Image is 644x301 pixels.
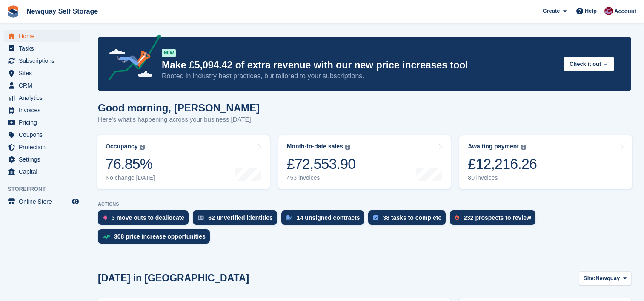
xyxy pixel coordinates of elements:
[281,210,369,229] a: 14 unsigned contracts
[193,210,281,229] a: 62 unverified identities
[287,143,343,150] div: Month-to-date sales
[98,202,631,207] p: ACTIONS
[106,155,155,173] div: 76.85%
[4,80,80,91] a: menu
[604,7,613,15] img: Paul Upson
[7,5,20,18] img: stora-icon-8386f47178a22dfd0bd8f6a31ec36ba5ce8667c1dd55bd0f319d3a0aa187defe.svg
[19,129,70,141] span: Coupons
[23,4,101,18] a: Newquay Self Storage
[4,129,80,141] a: menu
[595,274,620,283] span: Newquay
[162,59,557,71] p: Make £5,094.42 of extra revenue with our new price increases tool
[19,80,70,91] span: CRM
[106,174,155,182] div: No change [DATE]
[4,92,80,104] a: menu
[585,7,597,15] span: Help
[162,49,176,57] div: NEW
[584,274,595,283] span: Site:
[4,104,80,116] a: menu
[564,57,614,71] button: Check it out →
[19,67,70,79] span: Sites
[4,153,80,165] a: menu
[103,235,110,239] img: price_increase_opportunities-93ffe204e8149a01c8c9dc8f82e8f89637d9d84a8eef4429ea346261dce0b2c0.svg
[98,229,214,248] a: 308 price increase opportunities
[4,141,80,153] a: menu
[8,185,85,193] span: Storefront
[464,214,531,221] div: 232 prospects to review
[286,215,292,220] img: contract_signature_icon-13c848040528278c33f63329250d36e43548de30e8caae1d1a13099fd9432cc5.svg
[208,214,273,221] div: 62 unverified identities
[4,67,80,79] a: menu
[278,135,451,189] a: Month-to-date sales £72,553.90 453 invoices
[19,55,70,67] span: Subscriptions
[4,30,80,42] a: menu
[19,43,70,54] span: Tasks
[198,215,204,220] img: verify_identity-adf6edd0f0f0b5bbfe63781bf79b02c33cf7c696d77639b501bdc392416b5a36.svg
[98,210,193,229] a: 3 move outs to deallocate
[543,7,560,15] span: Create
[287,155,356,173] div: £72,553.90
[4,166,80,178] a: menu
[468,143,519,150] div: Awaiting payment
[383,214,441,221] div: 38 tasks to complete
[468,155,537,173] div: £12,216.26
[297,214,360,221] div: 14 unsigned contracts
[19,196,70,207] span: Online Store
[98,115,260,125] p: Here's what's happening across your business [DATE]
[19,92,70,104] span: Analytics
[345,145,350,150] img: icon-info-grey-7440780725fd019a000dd9b08b2336e03edf1995a4989e88bcd33f0948082b44.svg
[4,116,80,128] a: menu
[98,102,260,114] h1: Good morning, [PERSON_NAME]
[468,174,537,182] div: 80 invoices
[4,55,80,67] a: menu
[373,215,378,220] img: task-75834270c22a3079a89374b754ae025e5fb1db73e45f91037f5363f120a921f8.svg
[521,145,526,150] img: icon-info-grey-7440780725fd019a000dd9b08b2336e03edf1995a4989e88bcd33f0948082b44.svg
[19,153,70,165] span: Settings
[459,135,632,189] a: Awaiting payment £12,216.26 80 invoices
[450,210,540,229] a: 232 prospects to review
[4,196,80,207] a: menu
[114,233,206,240] div: 308 price increase opportunities
[19,116,70,128] span: Pricing
[287,174,356,182] div: 453 invoices
[140,145,145,150] img: icon-info-grey-7440780725fd019a000dd9b08b2336e03edf1995a4989e88bcd33f0948082b44.svg
[368,210,450,229] a: 38 tasks to complete
[98,273,249,284] h2: [DATE] in [GEOGRAPHIC_DATA]
[106,143,137,150] div: Occupancy
[103,215,107,220] img: move_outs_to_deallocate_icon-f764333ba52eb49d3ac5e1228854f67142a1ed5810a6f6cc68b1a99e826820c5.svg
[455,215,459,220] img: prospect-51fa495bee0391a8d652442698ab0144808aea92771e9ea1ae160a38d050c398.svg
[579,271,631,285] button: Site: Newquay
[19,166,70,178] span: Capital
[97,135,270,189] a: Occupancy 76.85% No change [DATE]
[102,34,161,83] img: price-adjustments-announcement-icon-8257ccfd72463d97f412b2fc003d46551f7dbcb40ab6d574587a9cd5c0d94...
[112,214,184,221] div: 3 move outs to deallocate
[19,104,70,116] span: Invoices
[70,196,80,207] a: Preview store
[19,141,70,153] span: Protection
[4,43,80,54] a: menu
[162,71,557,81] p: Rooted in industry best practices, but tailored to your subscriptions.
[19,30,70,42] span: Home
[614,7,636,16] span: Account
